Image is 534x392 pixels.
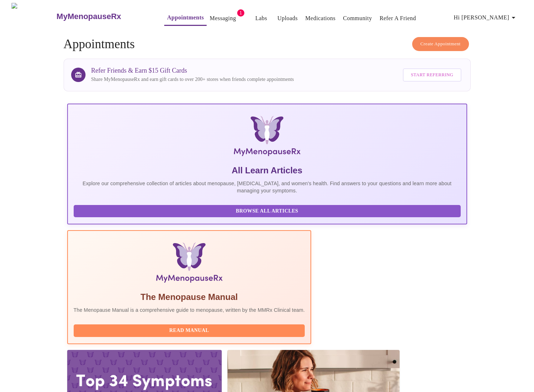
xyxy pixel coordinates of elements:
p: Explore our comprehensive collection of articles about menopause, [MEDICAL_DATA], and women's hea... [74,180,461,194]
span: Browse All Articles [81,207,454,216]
p: Share MyMenopauseRx and earn gift cards to over 200+ stores when friends complete appointments [91,76,294,83]
span: Start Referring [411,71,453,79]
button: Hi [PERSON_NAME] [451,10,521,25]
a: Uploads [277,13,298,23]
span: 1 [237,9,244,17]
p: The Menopause Manual is a comprehensive guide to menopause, written by the MMRx Clinical team. [74,306,305,314]
h4: Appointments [64,37,471,51]
h3: MyMenopauseRx [56,12,121,21]
a: Messaging [210,13,236,23]
a: Start Referring [401,65,463,85]
button: Labs [250,11,273,26]
span: Hi [PERSON_NAME] [454,13,518,23]
button: Appointments [164,10,207,26]
a: Read Manual [74,327,307,333]
button: Start Referring [403,68,461,82]
button: Uploads [275,11,301,26]
h5: The Menopause Manual [74,291,305,303]
h3: Refer Friends & Earn $15 Gift Cards [91,67,294,74]
a: Labs [255,13,267,23]
span: Create Appointment [420,40,461,48]
a: MyMenopauseRx [56,4,150,29]
a: Refer a Friend [379,13,416,23]
button: Read Manual [74,324,305,337]
a: Browse All Articles [74,208,462,214]
img: MyMenopauseRx Logo [11,3,56,30]
a: Medications [305,13,335,23]
button: Refer a Friend [377,11,419,26]
button: Medications [302,11,338,26]
button: Messaging [207,11,239,26]
button: Create Appointment [412,37,469,51]
span: Read Manual [81,326,298,335]
button: Community [340,11,375,26]
img: MyMenopauseRx Logo [134,116,401,159]
a: Appointments [167,13,204,23]
button: Browse All Articles [74,205,461,218]
a: Community [343,13,372,23]
h5: All Learn Articles [74,165,461,176]
img: Menopause Manual [110,242,268,286]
